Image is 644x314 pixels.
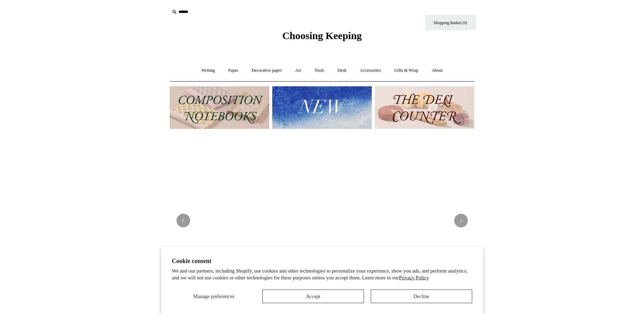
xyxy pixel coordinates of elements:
button: Previous [177,214,190,227]
img: 202302 Composition ledgers.jpg__PID:69722ee6-fa44-49dd-a067-31375e5d54ec [170,86,269,129]
a: Tools [308,62,330,80]
a: Shopping Basket (0) [425,15,476,30]
button: Decline [371,290,472,303]
a: Gifts & Wrap [388,62,424,80]
a: About [425,62,449,80]
a: Art [289,62,307,80]
img: The Deli Counter [375,86,474,129]
span: Manage preferences [193,294,234,299]
button: Manage preferences [172,290,256,303]
p: We and our partners, including Shopify, use cookies and other technologies to personalize your ex... [172,268,472,281]
a: Paper [222,62,244,80]
img: USA PSA .jpg__PID:33428022-6587-48b7-8b57-d7eefc91f15a [170,136,475,306]
button: Accept [262,290,364,303]
a: Desk [331,62,353,80]
button: Next [454,214,468,227]
a: Writing [195,62,221,80]
a: Choosing Keeping [282,35,362,40]
a: Accessories [354,62,387,80]
a: Decorative paper [245,62,288,80]
img: New.jpg__PID:f73bdf93-380a-4a35-bcfe-7823039498e1 [272,86,372,129]
h2: Cookie consent [172,258,472,265]
a: Privacy Policy [399,275,429,280]
span: Choosing Keeping [282,30,362,41]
